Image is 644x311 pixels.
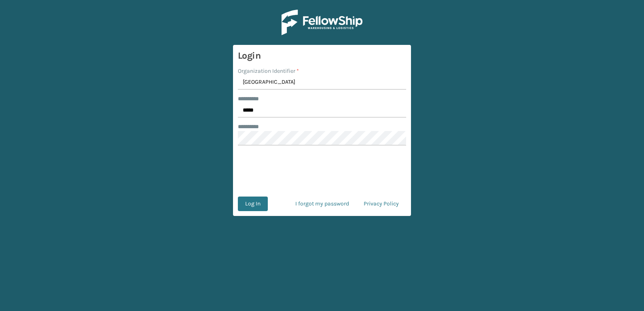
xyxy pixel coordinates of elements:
[356,197,406,211] a: Privacy Policy
[261,155,383,187] iframe: reCAPTCHA
[238,67,299,75] label: Organization Identifier
[282,10,362,35] img: Logo
[238,197,268,211] button: Log In
[288,197,356,211] a: I forgot my password
[238,50,406,62] h3: Login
